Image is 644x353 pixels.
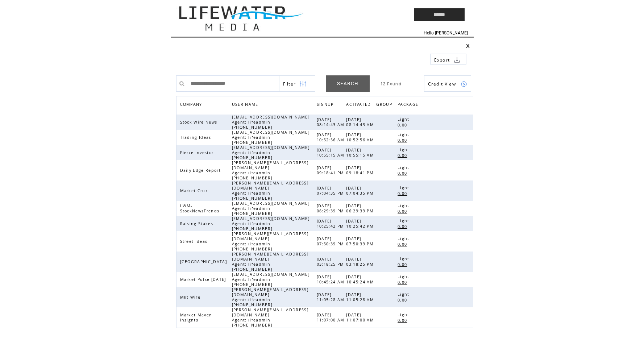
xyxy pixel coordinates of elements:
span: [DATE] 10:52:56 AM [317,132,346,142]
span: Light [398,185,411,190]
span: [PERSON_NAME][EMAIL_ADDRESS][DOMAIN_NAME] Agent: lifeadmin [PHONE_NUMBER] [232,160,308,180]
a: 0.00 [398,279,411,285]
span: [DATE] 10:55:15 AM [317,148,346,158]
span: [PERSON_NAME][EMAIL_ADDRESS][DOMAIN_NAME] Agent: lifeadmin [PHONE_NUMBER] [232,287,308,307]
span: 0.00 [398,209,409,214]
span: [DATE] 07:50:39 PM [317,236,346,246]
span: [DATE] 06:29:39 PM [346,203,375,213]
a: 0.00 [398,190,411,196]
span: ACTIVATED [346,100,373,111]
span: 0.00 [398,298,409,303]
img: download.png [454,57,460,63]
span: [DATE] 10:45:24 AM [317,274,346,285]
span: 0.00 [398,280,409,285]
span: [DATE] 07:04:35 PM [317,186,346,196]
span: [DATE] 11:07:00 AM [317,312,346,323]
span: [EMAIL_ADDRESS][DOMAIN_NAME] Agent: lifeadmin [PHONE_NUMBER] [232,130,309,145]
img: credits.png [461,81,467,87]
a: COMPANY [180,102,204,106]
span: Light [398,165,411,170]
span: [EMAIL_ADDRESS][DOMAIN_NAME] Agent: lifeadmin [PHONE_NUMBER] [232,272,309,287]
span: Light [398,292,411,297]
span: Market Pulse [DATE] [180,277,228,282]
span: Daily Edge Report [180,168,223,173]
span: Fierce Investor [180,150,216,155]
span: [PERSON_NAME][EMAIL_ADDRESS][DOMAIN_NAME] Agent: lifeadmin [PHONE_NUMBER] [232,307,308,328]
span: [DATE] 06:29:39 PM [317,203,346,213]
span: USER NAME [232,100,260,111]
span: Market Maven Insights [180,312,212,323]
span: Light [398,132,411,137]
span: Light [398,236,411,241]
span: [GEOGRAPHIC_DATA] [180,259,229,264]
span: Show filters [283,81,296,87]
span: 0.00 [398,262,409,267]
a: 0.00 [398,241,411,247]
span: Light [398,274,411,279]
span: Light [398,203,411,208]
span: 12 Found [381,81,402,86]
a: 0.00 [398,137,411,143]
span: Market Crux [180,188,210,193]
span: [DATE] 11:05:28 AM [317,292,346,302]
a: SEARCH [326,75,370,92]
a: 0.00 [398,223,411,229]
span: [DATE] 07:50:39 PM [346,236,375,246]
span: 0.00 [398,191,409,196]
span: [PERSON_NAME][EMAIL_ADDRESS][DOMAIN_NAME] Agent: lifeadmin [PHONE_NUMBER] [232,252,308,272]
span: Light [398,117,411,122]
a: GROUP [376,100,396,111]
span: [PERSON_NAME][EMAIL_ADDRESS][DOMAIN_NAME] Agent: lifeadmin [PHONE_NUMBER] [232,180,308,201]
span: [DATE] 10:25:42 PM [317,219,346,229]
span: [EMAIL_ADDRESS][DOMAIN_NAME] Agent: lifeadmin [PHONE_NUMBER] [232,145,309,160]
span: 0.00 [398,318,409,323]
span: Stock Wire News [180,120,219,125]
span: SIGNUP [317,100,336,111]
span: [DATE] 11:07:00 AM [346,312,376,323]
span: Show Credits View [428,81,456,87]
span: [DATE] 09:18:41 PM [346,165,375,175]
a: 0.00 [398,170,411,176]
span: [DATE] 11:05:28 AM [346,292,376,302]
a: 0.00 [398,317,411,323]
a: 0.00 [398,152,411,158]
span: Light [398,312,411,317]
span: [DATE] 10:45:24 AM [346,274,376,285]
span: 0.00 [398,224,409,229]
a: ACTIVATED [346,100,374,111]
span: Mkt Wire [180,295,203,300]
span: [EMAIL_ADDRESS][DOMAIN_NAME] Agent: lifeadmin [PHONE_NUMBER] [232,201,309,216]
span: Light [398,218,411,223]
span: [DATE] 10:25:42 PM [346,219,375,229]
span: Street Ideas [180,239,209,244]
a: SIGNUP [317,102,336,106]
span: PACKAGE [398,100,420,111]
span: 0.00 [398,171,409,176]
span: [DATE] 07:04:35 PM [346,186,375,196]
span: 0.00 [398,138,409,143]
span: COMPANY [180,100,204,111]
a: 0.00 [398,122,411,128]
a: Export [430,54,466,65]
img: filters.png [300,76,306,92]
a: 0.00 [398,261,411,267]
span: LWM-StockNewsTrends [180,203,221,213]
a: USER NAME [232,102,260,106]
span: [EMAIL_ADDRESS][DOMAIN_NAME] Agent: lifeadmin [PHONE_NUMBER] [232,115,309,130]
span: Light [398,147,411,152]
span: [PERSON_NAME][EMAIL_ADDRESS][DOMAIN_NAME] Agent: lifeadmin [PHONE_NUMBER] [232,231,308,252]
span: [DATE] 10:55:15 AM [346,148,376,158]
span: [DATE] 08:14:43 AM [346,117,376,127]
span: GROUP [376,100,394,111]
span: 0.00 [398,122,409,128]
span: Light [398,256,411,261]
span: Export to csv file [434,57,450,63]
span: Trading Ideas [180,135,213,140]
span: [DATE] 09:18:41 PM [317,165,346,175]
span: [DATE] 10:52:56 AM [346,132,376,142]
a: Filter [279,75,315,92]
span: Hello [PERSON_NAME] [424,30,468,36]
span: 0.00 [398,153,409,158]
span: 0.00 [398,242,409,247]
span: [DATE] 03:18:25 PM [346,257,375,267]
